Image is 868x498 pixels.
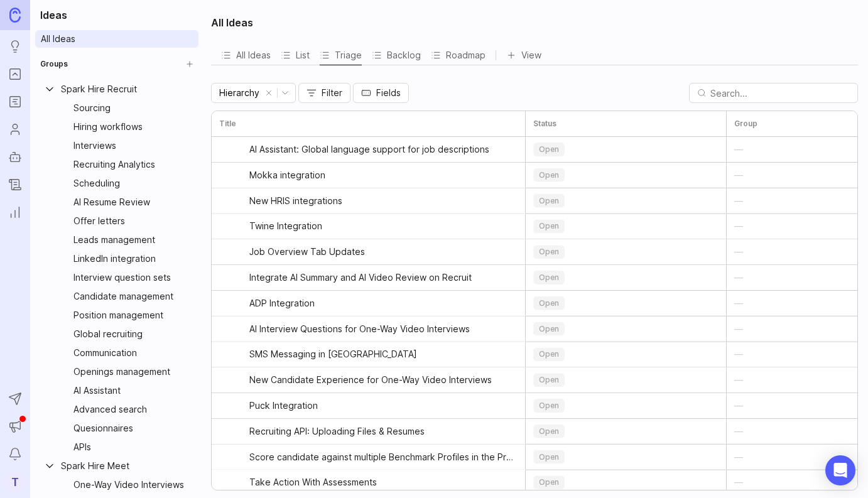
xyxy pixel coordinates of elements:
[533,117,556,130] h3: Status
[35,30,198,48] a: All Ideas
[4,118,26,141] a: Users
[4,35,26,58] a: Ideas
[73,158,180,171] div: Recruiting Analytics
[431,45,486,65] div: Roadmap
[353,83,409,103] button: Fields
[249,291,518,316] a: ADP Integration
[4,63,26,85] a: Portal
[38,325,196,343] a: Global recruitingGroup settings
[73,252,180,266] div: LinkedIn integration
[825,455,855,485] div: Open Intercom Messenger
[38,99,196,117] div: SourcingGroup settings
[249,214,518,239] a: Twine Integration
[181,55,198,73] button: Create Group
[249,419,518,444] a: Recruiting API: Uploading Files & Resumes
[38,231,196,249] a: Leads managementGroup settings
[249,445,518,470] a: Score candidate against multiple Benchmark Profiles in the Predictive Talent Assessment
[539,298,559,308] span: open
[73,308,180,322] div: Position management
[38,156,196,173] a: Recruiting AnalyticsGroup settings
[73,101,180,115] div: Sourcing
[734,245,743,259] div: —
[372,45,421,65] button: Backlog
[539,247,559,257] span: open
[734,373,743,387] div: —
[4,470,26,493] button: T
[734,271,743,284] div: —
[4,415,26,438] button: Announcements
[4,387,26,410] button: Send to Autopilot
[38,401,196,418] div: Advanced searchGroup settings
[249,476,377,489] span: Take Action With Assessments
[249,374,492,386] span: New Candidate Experience for One-Way Video Interviews
[281,45,310,65] button: List
[73,214,180,228] div: Offer letters
[73,139,180,153] div: Interviews
[539,477,559,487] span: open
[211,15,253,30] h2: All Ideas
[249,399,318,412] span: Puck Integration
[539,324,559,334] span: open
[506,45,541,65] button: View
[249,317,518,342] a: AI Interview Questions for One-Way Video Interviews
[38,212,196,230] a: Offer lettersGroup settings
[35,8,198,23] h1: Ideas
[73,327,180,341] div: Global recruiting
[38,250,196,268] div: LinkedIn integrationGroup settings
[734,347,743,361] div: —
[38,476,196,494] div: One-Way Video InterviewsGroup settings
[38,288,196,305] a: Candidate managementGroup settings
[249,265,518,290] a: Integrate AI Summary and AI Video Review on Recruit
[734,322,743,336] div: —
[734,450,743,464] div: —
[221,45,271,65] div: All Ideas
[539,221,559,231] span: open
[539,452,559,462] span: open
[298,83,350,103] button: Filter
[710,84,850,102] input: Search...
[219,86,259,100] div: Hierarchy
[38,306,196,324] a: Position managementGroup settings
[73,365,180,379] div: Openings management
[249,297,315,310] span: ADP Integration
[249,425,425,438] span: Recruiting API: Uploading Files & Resumes
[61,82,180,96] div: Spark Hire Recruit
[539,144,559,154] span: open
[249,188,518,214] a: New HRIS integrations
[38,80,196,98] a: Collapse Spark Hire RecruitSpark Hire RecruitGroup settings
[539,401,559,411] span: open
[249,195,342,207] span: New HRIS integrations
[249,246,365,258] span: Job Overview Tab Updates
[249,451,518,463] span: Score candidate against multiple Benchmark Profiles in the Predictive Talent Assessment
[73,195,180,209] div: AI Resume Review
[40,58,68,70] h2: Groups
[38,193,196,211] a: AI Resume ReviewGroup settings
[73,120,180,134] div: Hiring workflows
[38,420,196,437] div: QuesionnairesGroup settings
[320,45,362,65] button: Triage
[249,470,518,495] a: Take Action With Assessments
[539,375,559,385] span: open
[249,348,417,360] span: SMS Messaging in [GEOGRAPHIC_DATA]
[249,342,518,367] a: SMS Messaging in [GEOGRAPHIC_DATA]
[38,382,196,399] div: AI AssistantGroup settings
[249,220,322,232] span: Twine Integration
[38,118,196,136] a: Hiring workflowsGroup settings
[73,346,180,360] div: Communication
[38,363,196,381] a: Openings managementGroup settings
[249,271,472,284] span: Integrate AI Summary and AI Video Review on Recruit
[734,399,743,413] div: —
[61,459,180,473] div: Spark Hire Meet
[734,117,757,130] h3: Group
